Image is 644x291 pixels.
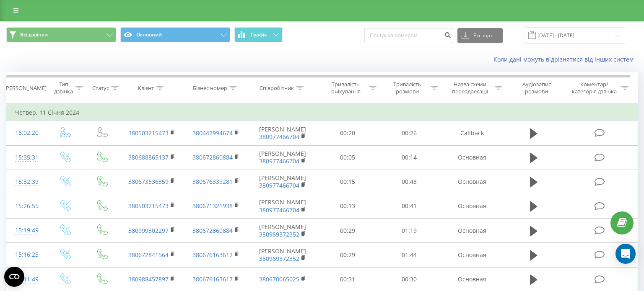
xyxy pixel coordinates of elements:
button: Основний [120,27,230,42]
span: Графік [251,32,267,38]
a: 380672860884 [192,153,233,161]
div: 15:16:25 [15,247,38,263]
td: [PERSON_NAME] [248,194,317,218]
a: 380503215473 [128,202,169,210]
a: 380670065025 [259,275,299,283]
td: 00:43 [379,170,440,194]
a: 380503215473 [128,129,169,137]
a: 380676163617 [192,275,233,283]
div: 15:26:55 [15,198,38,214]
td: Основная [440,170,504,194]
a: 380977466704 [259,157,299,165]
div: 15:35:31 [15,149,38,166]
td: 00:29 [317,219,379,243]
button: Open CMP widget [4,267,24,287]
td: 01:19 [379,219,440,243]
button: Всі дзвінки [6,27,116,42]
a: 380673536359 [128,178,169,185]
td: [PERSON_NAME] [248,219,317,243]
div: Тривалість розмови [386,81,428,95]
td: [PERSON_NAME] [248,121,317,145]
a: 380969372352 [259,255,299,263]
div: 16:02:20 [15,125,38,141]
td: 00:13 [317,194,379,218]
a: 380676163612 [192,251,233,259]
td: Callback [440,121,504,145]
div: [PERSON_NAME] [4,85,47,92]
td: 01:44 [379,243,440,267]
td: Основная [440,145,504,170]
td: Основная [440,219,504,243]
td: Четвер, 11 Січня 2024 [7,104,638,121]
div: Коментар/категорія дзвінка [570,81,619,95]
a: 380676339281 [192,178,233,185]
div: Статус [92,85,109,92]
a: 380977466704 [259,181,299,189]
div: Бізнес номер [193,85,227,92]
td: 00:15 [317,170,379,194]
td: 00:20 [317,121,379,145]
div: Назва схеми переадресації [448,81,493,95]
a: 380999302297 [128,227,169,234]
div: Open Intercom Messenger [615,244,636,264]
a: 380672860884 [192,227,233,234]
a: 380442994674 [192,129,233,137]
td: [PERSON_NAME] [248,145,317,170]
td: Основная [440,243,504,267]
button: Графік [234,27,283,42]
a: 380977466704 [259,133,299,141]
button: Експорт [457,28,503,43]
div: 15:32:39 [15,174,38,190]
span: Всі дзвінки [20,31,48,38]
a: 380672841564 [128,251,169,259]
td: [PERSON_NAME] [248,170,317,194]
div: 15:11:49 [15,271,38,288]
td: [PERSON_NAME] [248,243,317,267]
td: 00:41 [379,194,440,218]
input: Пошук за номером [364,28,453,43]
a: 380988457897 [128,275,169,283]
div: Клієнт [138,85,154,92]
div: Тривалість очікування [325,81,367,95]
td: Основная [440,194,504,218]
td: 00:29 [317,243,379,267]
a: 380969372352 [259,230,299,238]
td: 00:14 [379,145,440,170]
div: Співробітник [260,85,294,92]
div: Аудіозапис розмови [512,81,561,95]
a: 380671321938 [192,202,233,210]
a: Коли дані можуть відрізнятися вiд інших систем [493,55,638,63]
td: 00:05 [317,145,379,170]
a: 380688865137 [128,153,169,161]
a: 380977466704 [259,206,299,214]
div: 15:19:49 [15,222,38,239]
div: Тип дзвінка [53,81,73,95]
td: 00:26 [379,121,440,145]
